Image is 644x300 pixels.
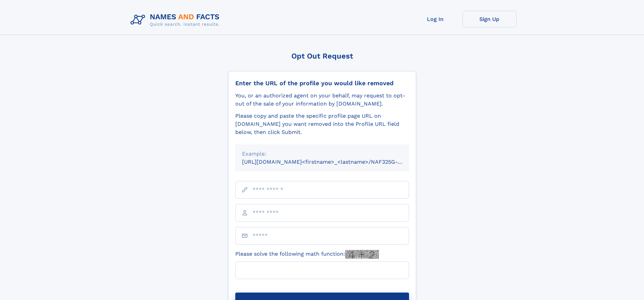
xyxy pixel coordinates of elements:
[228,52,416,60] div: Opt Out Request
[408,11,462,27] a: Log In
[235,92,409,108] div: You, or an authorized agent on your behalf, may request to opt-out of the sale of your informatio...
[235,250,379,259] label: Please solve the following math function:
[128,11,225,29] img: Logo Names and Facts
[242,150,402,158] div: Example:
[462,11,517,27] a: Sign Up
[242,159,422,165] small: [URL][DOMAIN_NAME]<firstname>_<lastname>/NAF325G-xxxxxxxx
[235,79,409,87] div: Enter the URL of the profile you would like removed
[235,112,409,136] div: Please copy and paste the specific profile page URL on [DOMAIN_NAME] you want removed into the Pr...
